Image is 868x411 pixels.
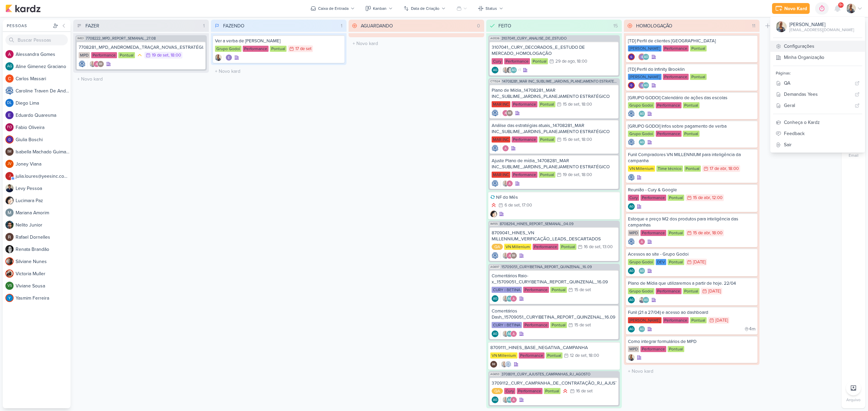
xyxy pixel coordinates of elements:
div: Criador(a): Caroline Traven De Andrade [492,252,498,259]
img: Carlos Massari [5,74,14,83]
div: Pontual [684,166,701,172]
div: Grupo Godoi [215,46,241,52]
div: Criador(a): Aline Gimenez Graciano [492,67,498,73]
div: Aline Gimenez Graciano [643,53,649,60]
div: , 18:00 [579,173,592,177]
div: Aline Gimenez Graciano [492,295,498,302]
div: 1 [200,22,208,29]
div: Aline Gimenez Graciano [492,67,498,73]
div: Colaboradores: Iara Santos, Alessandra Gomes [500,180,513,187]
div: Aline Gimenez Graciano [628,297,635,303]
div: Criador(a): Caroline Traven De Andrade [628,139,635,146]
img: Caroline Traven De Andrade [492,252,498,259]
div: Time técnico [656,166,683,172]
div: Performance [512,136,537,143]
p: AG [7,65,12,68]
div: S i l v i a n e N u n e s [16,258,71,265]
p: IM [508,112,511,115]
div: 8709041_HINES_VN MILLENNIUM_VERIFICAÇÃO_LEADS_DESCARTADOS [492,230,616,242]
img: Iara Santos [846,4,856,13]
span: 7708222_MPD_REPORT_SEMANAL_27.08 [86,37,156,40]
div: Plano de Mídia_14708281_MAR INC_SUBLIME_JARDINS_PLANEJAMENTO ESTRATÉGICO [492,87,616,100]
div: , 18:00 [710,231,723,235]
a: Minha Organização [770,52,865,63]
div: N e l i t o J u n i o r [16,221,71,229]
div: Colaboradores: Aline Gimenez Graciano [637,267,645,274]
div: QA [492,244,503,250]
div: Colaboradores: Iara Santos, Renata Brandão, Aline Gimenez Graciano, Alessandra Gomes [500,67,521,73]
div: [GRUPO GODOI] Infos sobre pagamento de verba [628,123,755,129]
div: Funil (21 a 27/04) e acesso ao dashboard [628,309,755,316]
input: + Novo kard [625,366,758,376]
div: Colaboradores: Aline Gimenez Graciano [637,326,645,332]
div: Pontual [539,136,555,143]
div: VN Millenium [628,166,655,172]
div: [EMAIL_ADDRESS][DOMAIN_NAME] [789,27,854,33]
img: Caroline Traven De Andrade [628,110,635,117]
img: Alessandra Gomes [506,252,513,259]
div: , 18:00 [579,137,592,142]
p: JV [7,162,12,166]
span: AG697 [490,265,500,269]
div: Pontual [668,259,684,265]
img: Renata Brandão [5,245,14,253]
p: IM [99,63,102,66]
p: AG [508,297,512,301]
a: Demandas Yees [770,89,865,100]
div: Criador(a): Caroline Traven De Andrade [492,145,498,152]
div: Criador(a): Aline Gimenez Graciano [492,295,498,302]
div: Estoque e preço M2 dos produtos para inteligência das campanhas [628,216,755,228]
div: Pontual [668,195,684,201]
div: 6 de set [505,203,520,208]
div: Criador(a): Aline Gimenez Graciano [628,326,635,332]
img: Iara Santos [502,180,509,187]
div: , 18:00 [726,167,739,171]
input: + Novo kard [350,39,483,48]
p: DL [7,101,12,105]
div: Pontual [550,322,567,328]
img: Alessandra Gomes [5,50,14,58]
div: 15 de abr [693,231,710,235]
div: Criador(a): Aline Gimenez Graciano [628,297,635,303]
div: Performance [512,101,537,107]
p: AG [629,269,634,273]
div: Páginas: [770,69,865,78]
div: , 18:00 [575,59,587,64]
div: Isabella Machado Guimarães [97,61,104,67]
div: [TD] Perfil de clientes Alto da Lapa [628,38,755,44]
div: , 18:00 [579,102,592,107]
img: Giulia Boschi [638,82,645,89]
div: Diego Lima [5,99,14,107]
div: Pontual [683,131,699,137]
div: Performance [243,46,269,52]
div: Joney Viana [5,160,14,168]
div: I s a b e l l a M a c h a d o G u i m a r ã e s [16,148,71,155]
span: AG536 [490,37,500,40]
div: Pontual [690,45,707,51]
div: Pontual [690,74,707,80]
div: Reunião - Cury & Google [628,187,755,193]
img: kardz.app [5,4,41,13]
img: Caroline Traven De Andrade [492,180,498,187]
img: Giulia Boschi [5,135,14,144]
div: Colaboradores: Iara Santos, Alessandra Gomes, Isabella Machado Guimarães [87,61,104,67]
img: Alessandra Gomes [502,110,509,116]
div: Performance [91,52,117,58]
div: Performance [640,195,666,201]
div: Performance [656,288,682,294]
img: Silviane Nunes [5,257,14,265]
div: Grupo Godoi [628,131,654,137]
div: Grupo Godoi [628,259,654,265]
img: Caroline Traven De Andrade [492,145,498,152]
div: 16 de set [584,245,600,249]
img: Lucimara Paz [490,211,497,217]
div: [PERSON_NAME] [628,45,662,51]
div: Aline Gimenez Graciano [638,326,645,332]
span: 8708294_HINES_REPORT_SEMANAL_04.09 [500,222,574,226]
p: IM [512,254,515,258]
div: 15 de set [563,137,579,142]
div: Performance [663,74,689,80]
img: Iara Santos [215,54,222,61]
div: 15 de set [574,323,591,327]
div: Aline Gimenez Graciano [628,326,635,332]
